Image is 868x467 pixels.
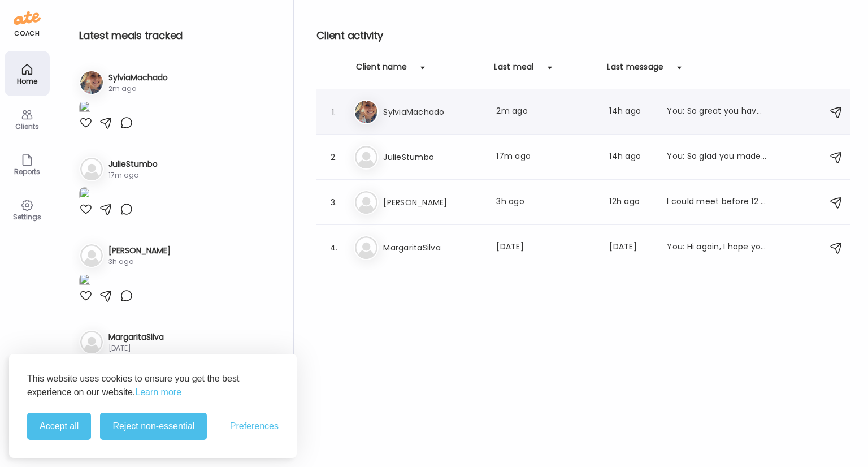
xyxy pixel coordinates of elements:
[383,241,483,254] h3: MargaritaSilva
[108,257,171,267] div: 3h ago
[108,331,164,343] h3: MargaritaSilva
[80,331,103,353] img: bg-avatar-default.svg
[316,27,850,44] h2: Client activity
[496,196,596,209] div: 3h ago
[108,84,168,94] div: 2m ago
[496,241,596,254] div: [DATE]
[27,372,279,399] p: This website uses cookies to ensure you get the best experience on our website.
[79,187,90,202] img: images%2FocI5OfXZsrdPYcQnGY0UN6SVSGF3%2FWu7KpxkU3NQwpN4OnEUI%2F0MfUOu2AahIly3ljIEby_1080
[108,158,158,170] h3: JulieStumbo
[667,241,766,254] div: You: Hi again, I hope your son is okay! [DATE] won’t work as I will be meeting with another parti...
[667,196,766,209] div: I could meet before 12 [DATE]!
[7,77,47,85] div: Home
[327,150,340,164] div: 2.
[230,421,279,431] button: Toggle preferences
[7,123,47,130] div: Clients
[80,244,103,267] img: bg-avatar-default.svg
[609,241,653,254] div: [DATE]
[607,61,663,79] div: Last message
[327,196,340,209] div: 3.
[609,150,653,164] div: 14h ago
[7,168,47,175] div: Reports
[355,146,377,168] img: bg-avatar-default.svg
[108,170,158,180] div: 17m ago
[79,274,90,289] img: images%2FFQQfap2T8bVhaN5fESsE7h2Eq3V2%2FmqHQyrM2TLBVqd57bwOI%2FZQLdO8sr9E0EKYhYO9Bx_1080
[27,413,91,440] button: Accept all cookies
[609,105,653,119] div: 14h ago
[494,61,533,79] div: Last meal
[7,213,47,220] div: Settings
[355,101,377,123] img: avatars%2FVBwEX9hVEbPuxMVYfgq7x3k1PRC3
[383,105,483,119] h3: SylviaMachado
[80,71,103,94] img: avatars%2FVBwEX9hVEbPuxMVYfgq7x3k1PRC3
[355,236,377,259] img: bg-avatar-default.svg
[108,245,171,257] h3: [PERSON_NAME]
[230,421,279,431] span: Preferences
[609,196,653,209] div: 12h ago
[327,105,340,119] div: 1.
[667,105,766,119] div: You: So great you have made it to 12 days no vaping! Glad you were able to rest and take care of ...
[80,158,103,180] img: bg-avatar-default.svg
[79,27,275,44] h2: Latest meals tracked
[135,386,181,399] a: Learn more
[79,101,90,116] img: images%2FVBwEX9hVEbPuxMVYfgq7x3k1PRC3%2FBqXrHGbGKjXV9bUwsRdo%2FhTWLWJ6h720H2ko3EV8I_1080
[355,191,377,214] img: bg-avatar-default.svg
[383,196,483,209] h3: [PERSON_NAME]
[14,29,40,38] div: coach
[108,72,168,84] h3: SylviaMachado
[356,61,407,79] div: Client name
[496,150,596,164] div: 17m ago
[108,343,164,353] div: [DATE]
[100,413,207,440] button: Reject non-essential
[667,150,766,164] div: You: So glad you made it into the Y and worked out on the elliptical! That was really supportive ...
[496,105,596,119] div: 2m ago
[383,150,483,164] h3: JulieStumbo
[14,9,41,27] img: ate
[327,241,340,254] div: 4.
